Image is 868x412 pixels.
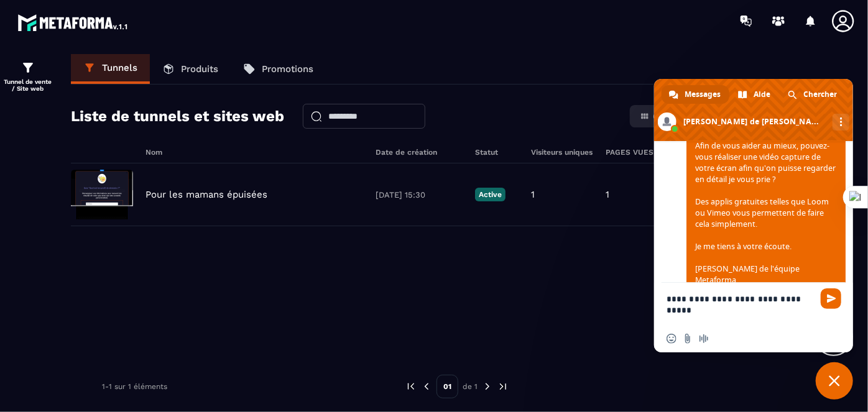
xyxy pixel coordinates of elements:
[482,381,493,392] img: next
[531,189,535,200] p: 1
[816,362,853,400] a: Fermer le chat
[376,190,463,199] p: [DATE] 15:30
[421,381,432,392] img: prev
[683,334,693,344] span: Envoyer un fichier
[181,63,218,75] p: Produits
[436,375,458,398] p: 01
[754,85,770,104] span: Aide
[497,381,509,392] img: next
[531,148,593,157] h6: Visiteurs uniques
[667,283,816,325] textarea: Entrez votre message...
[606,148,655,157] h6: PAGES VUES
[405,381,417,392] img: prev
[780,85,846,104] a: Chercher
[662,85,729,104] a: Messages
[17,11,129,34] img: logo
[145,189,267,200] p: Pour les mamans épuisées
[731,85,779,104] a: Aide
[821,288,841,309] span: Envoyer
[699,334,709,344] span: Message audio
[262,63,313,75] p: Promotions
[475,188,506,201] p: Active
[632,108,684,125] button: Carte
[685,85,721,104] span: Messages
[21,60,35,75] img: formation
[3,51,53,101] a: formationformationTunnel de vente / Site web
[376,148,463,157] h6: Date de création
[150,54,231,84] a: Produits
[71,170,133,219] img: image
[3,78,53,92] p: Tunnel de vente / Site web
[102,382,167,391] p: 1-1 sur 1 éléments
[145,148,363,157] h6: Nom
[475,148,519,157] h6: Statut
[231,54,326,84] a: Promotions
[667,334,676,344] span: Insérer un emoji
[102,62,137,73] p: Tunnels
[71,54,150,84] a: Tunnels
[463,382,478,391] p: de 1
[653,111,676,121] span: Carte
[71,104,284,129] h2: Liste de tunnels et sites web
[606,189,609,200] p: 1
[695,118,836,285] span: Bonjour et merci pour votre message. Afin de vous aider au mieux, pouvez-vous réaliser une vidéo ...
[803,85,837,104] span: Chercher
